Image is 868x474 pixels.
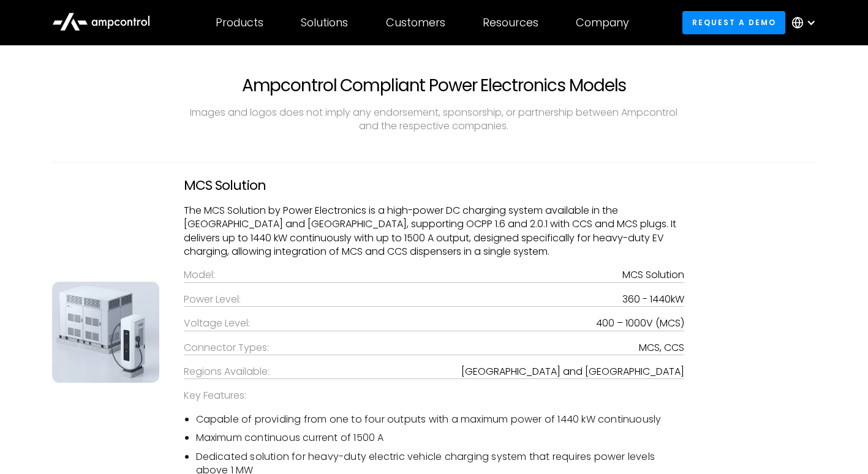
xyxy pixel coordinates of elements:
[184,365,270,378] div: Regions Available:
[196,431,685,445] li: Maximum continuous current of 1500 A
[461,365,684,378] p: [GEOGRAPHIC_DATA] and [GEOGRAPHIC_DATA]
[184,268,215,282] div: Model:
[483,16,538,29] div: Resources
[184,317,250,330] div: Voltage Level:
[216,16,263,29] div: Products
[576,16,629,29] div: Company
[184,341,269,355] div: Connector Types:
[196,413,685,426] li: Capable of providing from one to four outputs with a maximum power of 1440 kW continuously
[301,16,348,29] div: Solutions
[639,341,684,355] div: MCS, CCS
[184,75,685,96] h2: Ampcontrol Compliant Power Electronics Models
[184,293,241,306] div: Power Level:
[386,16,445,29] div: Customers
[596,317,684,330] div: 400 – 1000V (MCS)
[682,11,785,34] a: Request a demo
[184,106,685,134] p: Images and logos does not imply any endorsement, sponsorship, or partnership between Ampcontrol a...
[184,389,685,402] div: Key Features:
[622,268,684,282] div: MCS Solution
[52,282,159,383] img: MCS Solution
[622,293,684,306] div: 360 - 1440kW
[184,178,685,194] h3: MCS Solution
[184,204,685,259] p: The MCS Solution by Power Electronics is a high-power DC charging system available in the [GEOGRA...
